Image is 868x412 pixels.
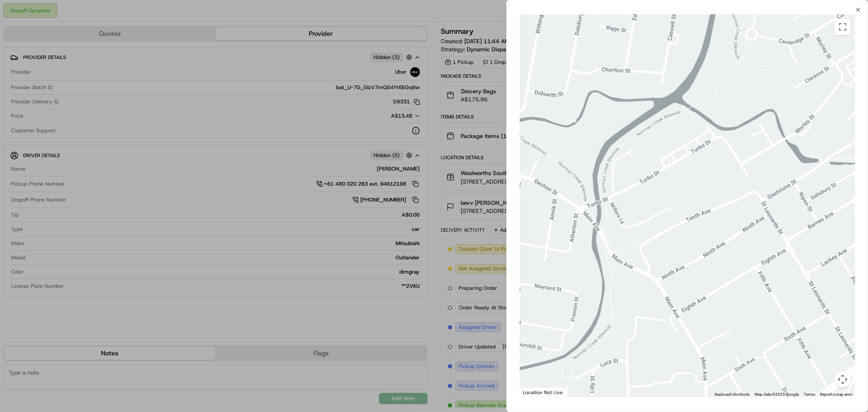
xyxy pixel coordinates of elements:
button: Map camera controls [835,371,851,388]
a: Terms (opens in new tab) [804,392,815,397]
button: Toggle fullscreen view [835,19,851,35]
a: Open this area in Google Maps (opens a new window) [522,387,549,397]
div: Location Not Live [520,387,566,397]
img: Google [522,387,549,397]
a: Report a map error [820,392,853,397]
button: Keyboard shortcuts [715,392,750,397]
span: Map data ©2025 Google [754,392,799,397]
